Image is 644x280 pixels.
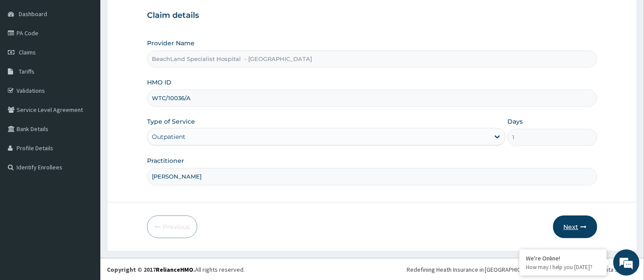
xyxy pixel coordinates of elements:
[147,90,597,107] input: Enter HMO ID
[526,263,600,271] p: How may I help you today?
[407,265,637,274] div: Redefining Heath Insurance in [GEOGRAPHIC_DATA] using Telemedicine and Data Science!
[19,67,34,75] span: Tariffs
[147,78,171,87] label: HMO ID
[147,216,197,238] button: Previous
[152,132,185,141] div: Outpatient
[147,39,195,47] label: Provider Name
[147,117,195,126] label: Type of Service
[147,11,597,20] h3: Claim details
[147,168,597,185] input: Enter Name
[4,187,166,218] textarea: Type your message and hit 'Enter'
[16,44,35,65] img: d_794563401_company_1708531726252_794563401
[143,4,164,25] div: Minimize live chat window
[45,49,147,60] div: Chat with us now
[156,266,193,273] a: RelianceHMO
[553,216,597,238] button: Next
[107,266,195,273] strong: Copyright © 2017 .
[19,48,36,56] span: Claims
[19,10,47,18] span: Dashboard
[147,156,184,165] label: Practitioner
[526,254,600,262] div: We're Online!
[51,84,120,172] span: We're online!
[507,117,523,126] label: Days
